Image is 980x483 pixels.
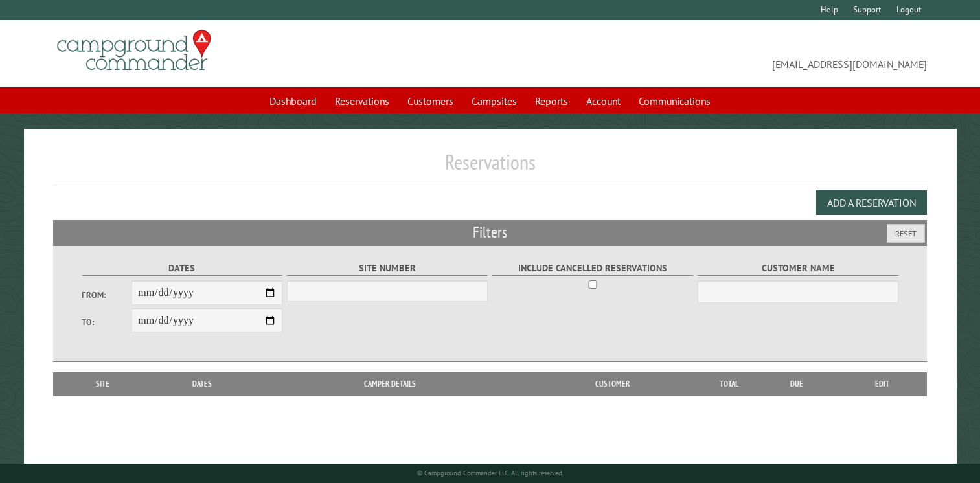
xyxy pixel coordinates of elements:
label: Site Number [287,261,488,276]
th: Due [755,372,838,396]
label: Dates [82,261,283,276]
th: Camper Details [258,372,521,396]
a: Reservations [327,89,397,113]
label: From: [82,289,132,301]
img: Campground Commander [53,25,215,76]
th: Customer [521,372,703,396]
a: Communications [631,89,718,113]
a: Campsites [464,89,525,113]
th: Edit [838,372,927,396]
a: Account [578,89,628,113]
th: Total [703,372,755,396]
label: To: [82,316,132,328]
button: Add a Reservation [816,190,927,215]
a: Customers [400,89,461,113]
small: © Campground Commander LLC. All rights reserved. [417,469,564,477]
th: Site [60,372,146,396]
a: Reports [527,89,576,113]
h2: Filters [53,220,927,245]
a: Dashboard [262,89,325,113]
h1: Reservations [53,150,927,185]
label: Customer Name [698,261,899,276]
th: Dates [146,372,258,396]
label: Include Cancelled Reservations [492,261,694,276]
span: [EMAIL_ADDRESS][DOMAIN_NAME] [490,36,928,72]
button: Reset [887,224,925,243]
